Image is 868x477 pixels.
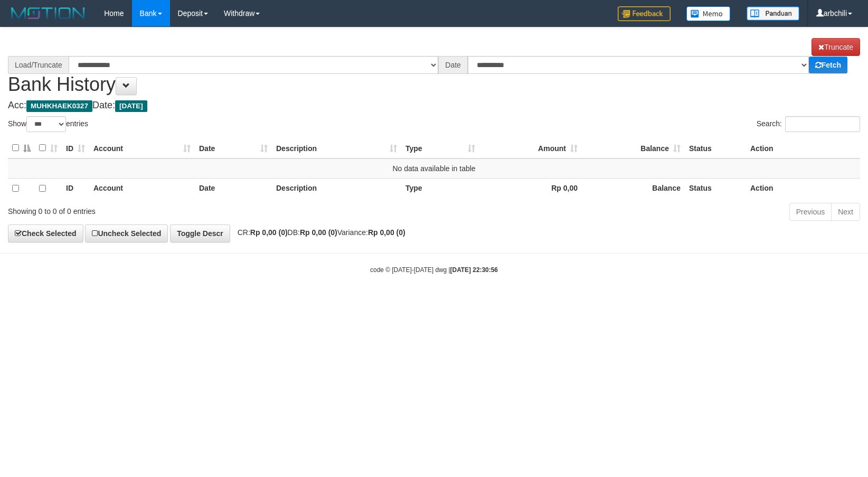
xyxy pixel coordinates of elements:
[831,203,860,221] a: Next
[370,266,498,274] small: code © [DATE]-[DATE] dwg |
[582,178,685,199] th: Balance
[35,138,62,158] th: : activate to sort column ascending
[401,138,479,158] th: Type: activate to sort column ascending
[746,178,860,199] th: Action
[747,6,799,21] img: panduan.png
[8,100,860,111] h4: Acc: Date:
[62,138,89,158] th: ID: activate to sort column ascending
[686,6,731,21] img: Button%20Memo.svg
[89,138,195,158] th: Account: activate to sort column ascending
[26,100,92,112] span: MUHKHAEK0327
[272,138,401,158] th: Description: activate to sort column ascending
[170,225,230,242] a: Toggle Descr
[8,116,88,132] label: Show entries
[89,178,195,199] th: Account
[479,138,582,158] th: Amount: activate to sort column ascending
[195,178,272,199] th: Date
[401,178,479,199] th: Type
[8,202,354,217] div: Showing 0 to 0 of 0 entries
[195,138,272,158] th: Date: activate to sort column ascending
[62,178,89,199] th: ID
[250,228,288,237] strong: Rp 0,00 (0)
[85,225,168,242] a: Uncheck Selected
[8,138,35,158] th: : activate to sort column descending
[272,178,401,199] th: Description
[8,225,83,242] a: Check Selected
[8,56,69,74] div: Load/Truncate
[232,228,405,237] span: CR: DB: Variance:
[685,178,746,199] th: Status
[789,203,832,221] a: Previous
[26,116,66,132] select: Showentries
[757,116,860,132] label: Search:
[300,228,337,237] strong: Rp 0,00 (0)
[809,57,847,73] a: Fetch
[438,56,468,74] div: Date
[368,228,405,237] strong: Rp 0,00 (0)
[685,138,746,158] th: Status
[115,100,147,112] span: [DATE]
[8,5,88,21] img: MOTION_logo.png
[8,158,860,179] td: No data available in table
[450,266,498,274] strong: [DATE] 22:30:56
[582,138,685,158] th: Balance: activate to sort column ascending
[785,116,860,132] input: Search:
[618,6,671,21] img: Feedback.jpg
[8,38,860,95] h1: Bank History
[812,38,860,56] a: Truncate
[746,138,860,158] th: Action
[479,178,582,199] th: Rp 0,00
